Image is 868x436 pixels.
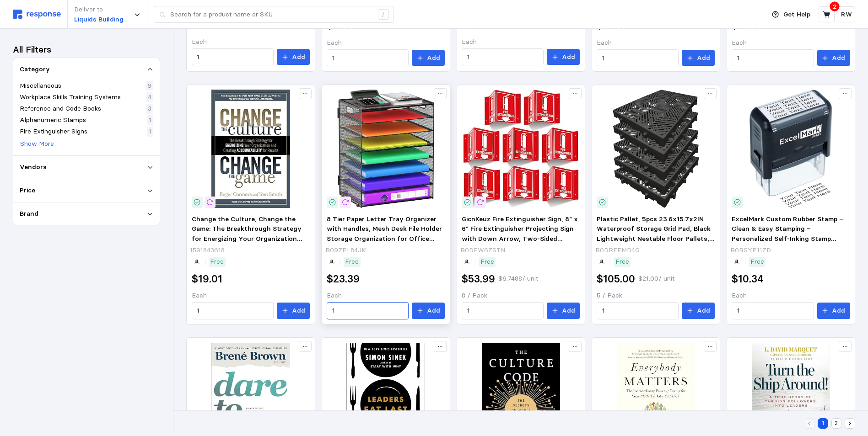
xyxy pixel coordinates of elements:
p: Get Help [783,10,810,20]
input: Qty [197,49,268,65]
p: Brand [20,209,38,219]
span: ExcelMark Custom Rubber Stamp – Clean & Easy Stamping – Personalized Self-Inking Stamp (Medium) [732,215,843,253]
input: Qty [197,303,268,319]
h2: $23.39 [327,272,360,286]
p: Free [345,257,359,267]
p: Each [732,38,850,48]
p: Each [327,291,445,301]
input: Qty [332,50,404,66]
p: 3 [148,104,151,114]
p: B0DRFFMD4G [595,245,640,255]
h2: $10.34 [732,272,763,286]
p: 2 [833,1,837,11]
p: Show More [20,139,54,149]
p: Free [615,257,629,267]
button: Add [817,303,850,319]
p: Add [562,306,575,316]
p: 6 [147,81,151,91]
button: Add [682,50,715,66]
p: Add [697,53,710,63]
p: $6.7488 / unit [498,274,538,284]
p: Deliver to [74,5,124,15]
h2: $19.01 [192,272,222,286]
button: Add [817,50,850,66]
p: Add [292,306,305,316]
p: Price [20,186,35,196]
button: 1 [818,418,828,429]
input: Search for a product name or SKU [170,6,373,23]
p: Workplace Skills Training Systems [20,92,121,102]
input: Qty [332,303,404,319]
input: Qty [737,50,809,66]
img: svg%3e [13,10,61,19]
p: Reference and Code Books [20,104,101,114]
span: 8 Tier Paper Letter Tray Organizer with Handles, Mesh Desk File Holder Storage Organization for O... [327,215,442,253]
p: Liquids Building [74,15,124,25]
p: RW [841,10,852,20]
img: 61IRVt+E15L._SY342_.jpg [192,90,310,207]
h2: $53.99 [462,272,495,286]
p: 8 / Pack [462,291,580,301]
h3: All Filters [13,43,51,56]
span: GicnKeuz Fire Extinguisher Sign, 8" x 6" Fire Extinguisher Projecting Sign with Down Arrow, Two-S... [462,215,578,272]
p: Category [20,64,50,74]
p: Fire Extinguisher Signs [20,127,87,137]
input: Qty [602,50,674,66]
input: Qty [602,303,674,319]
p: Each [192,37,310,47]
p: Add [427,306,440,316]
p: 1 [149,115,151,125]
p: Each [462,37,580,47]
p: Add [697,306,710,316]
p: Each [192,291,310,301]
p: Alphanumeric Stamps [20,115,86,125]
input: Qty [737,303,809,319]
button: 2 [831,418,842,429]
p: $21.00 / unit [638,274,674,284]
p: B0DFW6ZSTN [460,245,505,255]
p: Add [427,53,440,63]
p: Add [562,52,575,62]
div: / [378,9,389,20]
p: B09ZPL84JK [325,245,366,255]
p: 5 / Pack [597,291,715,301]
p: Free [480,257,494,267]
button: RW [838,6,855,22]
p: 1 [149,127,151,137]
button: Add [412,303,445,319]
p: Each [732,291,850,301]
p: Vendors [20,162,47,172]
p: Free [750,257,764,267]
p: Each [327,38,445,48]
h2: $105.00 [597,272,635,286]
input: Qty [467,49,539,65]
button: Add [547,303,580,319]
p: Each [597,38,715,48]
button: Show More [20,138,54,149]
button: Add [682,303,715,319]
p: 1591843618 [190,245,225,255]
button: Add [412,50,445,66]
button: Add [277,49,310,65]
p: Add [832,53,845,63]
p: Add [292,52,305,62]
span: Plastic Pallet, 5pcs 23.6x15.7x2IN Waterproof Storage Grid Pad, Black Lightweight Nestable Floor ... [597,215,714,263]
img: 71yUTYC5V3L._AC_SX679_.jpg [597,90,715,207]
button: Add [277,303,310,319]
img: 91TklZUcR4L._AC_SX679_.jpg [327,90,445,207]
p: 4 [148,92,151,102]
button: Get Help [766,6,816,23]
img: 71Yu4-B42AL._AC_SY355_.jpg [462,90,580,207]
img: 71KgmraTUkL._AC_SX425_.jpg [732,90,850,207]
p: Add [832,306,845,316]
span: Change the Culture, Change the Game: The Breakthrough Strategy for Energizing Your Organization a... [192,215,302,263]
p: Free [210,257,224,267]
p: B0BSYP11ZD [730,245,771,255]
input: Qty [467,303,539,319]
button: Add [547,49,580,65]
p: Miscellaneous [20,81,61,91]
